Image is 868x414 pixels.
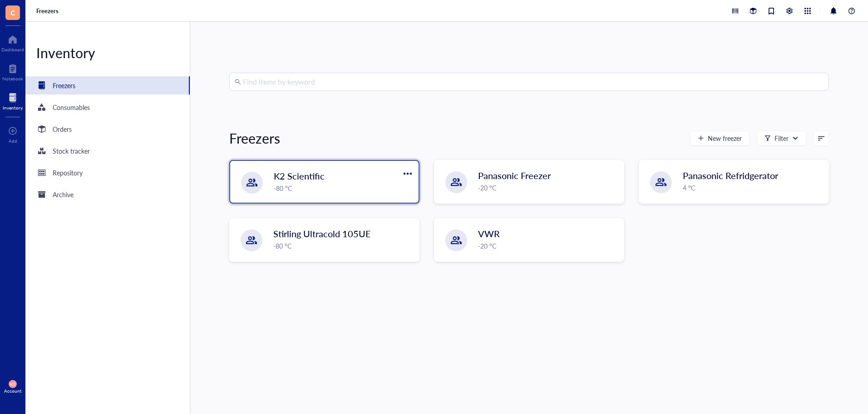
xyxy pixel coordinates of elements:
[3,90,23,110] a: Inventory
[3,105,23,110] div: Inventory
[25,76,190,95] a: Freezers
[478,241,618,251] div: -20 °C
[25,98,190,116] a: Consumables
[53,80,75,90] div: Freezers
[25,120,190,138] a: Orders
[25,142,190,160] a: Stock tracker
[9,138,17,144] div: Add
[478,227,500,240] span: VWR
[274,183,413,193] div: -80 °C
[10,381,16,387] span: KE
[690,131,750,145] button: New freezer
[1,47,24,52] div: Dashboard
[774,133,789,143] div: Filter
[2,76,23,81] div: Notebook
[2,61,23,81] a: Notebook
[273,241,414,251] div: -80 °C
[53,168,83,178] div: Repository
[25,44,190,62] div: Inventory
[683,183,823,193] div: 4 °C
[274,170,325,182] span: K2 Scientific
[708,135,742,142] span: New freezer
[10,7,15,18] span: C
[229,129,280,147] div: Freezers
[53,102,90,112] div: Consumables
[273,227,371,240] span: Stirling Ultracold 105UE
[25,164,190,182] a: Repository
[478,183,618,193] div: -20 °C
[25,185,190,204] a: Archive
[478,169,551,182] span: Panasonic Freezer
[4,388,22,394] div: Account
[53,124,72,134] div: Orders
[53,190,74,200] div: Archive
[1,32,24,52] a: Dashboard
[683,169,778,182] span: Panasonic Refridgerator
[53,146,90,156] div: Stock tracker
[36,7,60,15] a: Freezers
